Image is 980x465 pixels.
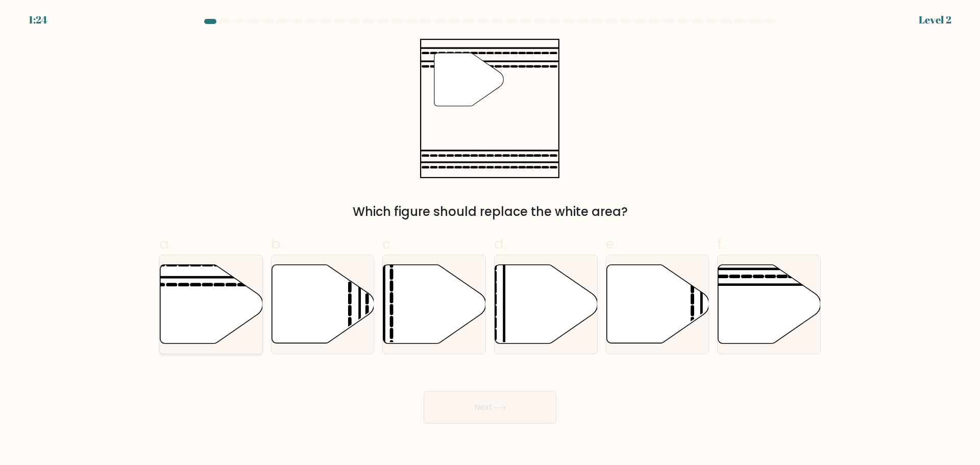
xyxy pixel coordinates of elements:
[271,234,283,254] span: b.
[919,12,951,28] div: Level 2
[424,391,556,424] button: Next
[494,234,506,254] span: d.
[165,203,815,221] div: Which figure should replace the white area?
[382,234,394,254] span: c.
[159,234,171,254] span: a.
[434,53,504,106] g: "
[29,12,47,28] div: 1:24
[717,234,724,254] span: f.
[606,234,617,254] span: e.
